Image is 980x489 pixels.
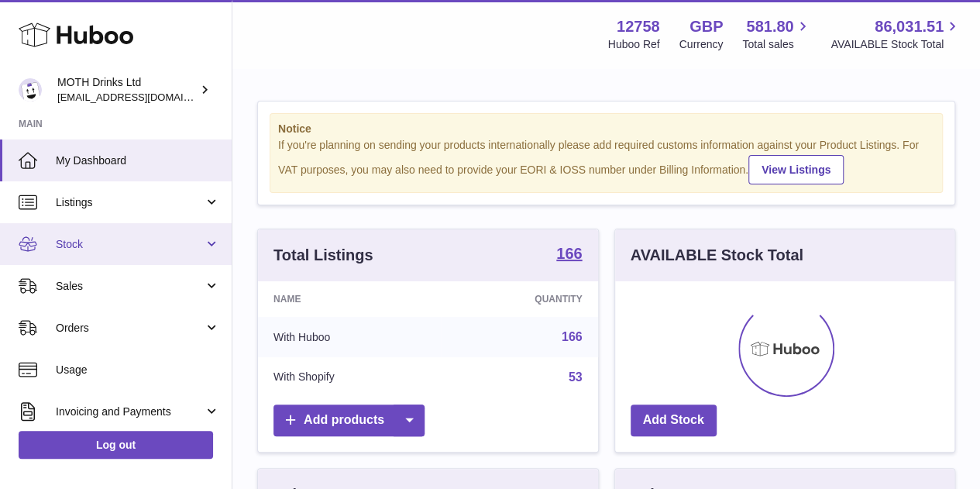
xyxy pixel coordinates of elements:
[273,405,425,436] a: Add products
[742,37,811,52] span: Total sales
[608,37,660,52] div: Huboo Ref
[441,281,597,317] th: Quantity
[19,78,42,102] img: orders@mothdrinks.com
[631,245,803,266] h3: AVAILABLE Stock Total
[258,317,441,357] td: With Huboo
[617,16,660,37] strong: 12758
[57,75,197,105] div: MOTH Drinks Ltd
[830,37,961,52] span: AVAILABLE Stock Total
[830,16,961,52] a: 86,031.51 AVAILABLE Stock Total
[56,279,204,294] span: Sales
[556,246,582,261] strong: 166
[57,91,228,103] span: [EMAIL_ADDRESS][DOMAIN_NAME]
[875,16,944,37] span: 86,031.51
[56,195,204,210] span: Listings
[56,405,204,419] span: Invoicing and Payments
[258,357,441,398] td: With Shopify
[56,321,204,336] span: Orders
[742,16,811,52] a: 581.80 Total sales
[56,153,220,168] span: My Dashboard
[273,245,373,266] h3: Total Listings
[556,246,582,264] a: 166
[278,138,934,184] div: If you're planning on sending your products internationally please add required customs informati...
[19,431,213,459] a: Log out
[631,405,717,436] a: Add Stock
[278,122,934,136] strong: Notice
[748,155,844,184] a: View Listings
[562,330,583,343] a: 166
[679,37,724,52] div: Currency
[746,16,793,37] span: 581.80
[56,237,204,252] span: Stock
[258,281,441,317] th: Name
[56,363,220,377] span: Usage
[689,16,723,37] strong: GBP
[569,370,583,384] a: 53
